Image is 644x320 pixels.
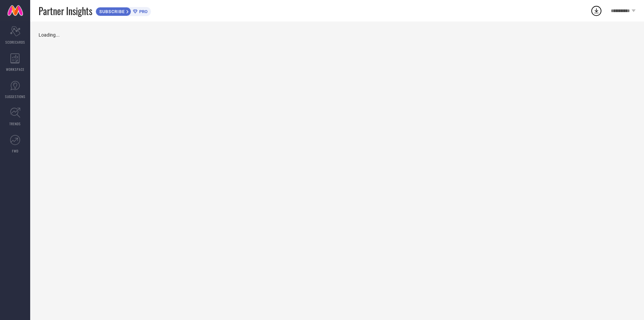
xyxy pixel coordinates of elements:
[9,121,21,126] span: TRENDS
[590,5,602,17] div: Open download list
[39,32,60,38] span: Loading...
[5,40,25,45] span: SCORECARDS
[6,67,24,72] span: WORKSPACE
[96,9,126,14] span: SUBSCRIBE
[12,148,18,153] span: FWD
[5,94,25,99] span: SUGGESTIONS
[96,5,151,16] a: SUBSCRIBEPRO
[39,4,92,18] span: Partner Insights
[138,9,148,14] span: PRO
